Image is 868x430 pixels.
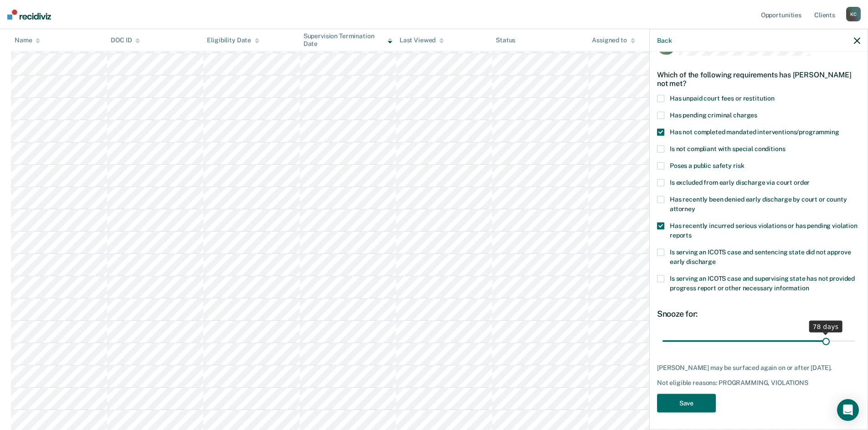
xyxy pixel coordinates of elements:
[670,128,839,135] span: Has not completed mandated interventions/programming
[592,36,635,44] div: Assigned to
[15,36,40,44] div: Name
[496,36,515,44] div: Status
[670,274,855,291] span: Is serving an ICOTS case and supervising state has not provided progress report or other necessar...
[670,195,847,212] span: Has recently been denied early discharge by court or county attorney
[670,222,858,238] span: Has recently incurred serious violations or has pending violation reports
[809,320,842,332] div: 78 days
[657,364,860,371] div: [PERSON_NAME] may be surfaced again on or after [DATE].
[670,111,757,118] span: Has pending criminal charges
[670,248,851,265] span: Is serving an ICOTS case and sentencing state did not approve early discharge
[670,94,775,101] span: Has unpaid court fees or restitution
[837,399,859,421] div: Open Intercom Messenger
[7,10,51,20] img: Recidiviz
[400,36,444,44] div: Last Viewed
[657,309,860,319] div: Snooze for:
[303,32,392,48] div: Supervision Termination Date
[670,178,810,186] span: Is excluded from early discharge via court order
[111,36,140,44] div: DOC ID
[657,63,860,95] div: Which of the following requirements has [PERSON_NAME] not met?
[657,36,672,44] button: Back
[207,36,259,44] div: Eligibility Date
[657,379,860,387] div: Not eligible reasons: PROGRAMMING, VIOLATIONS
[670,145,785,152] span: Is not compliant with special conditions
[657,394,716,412] button: Save
[670,162,744,169] span: Poses a public safety risk
[846,7,861,21] div: K C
